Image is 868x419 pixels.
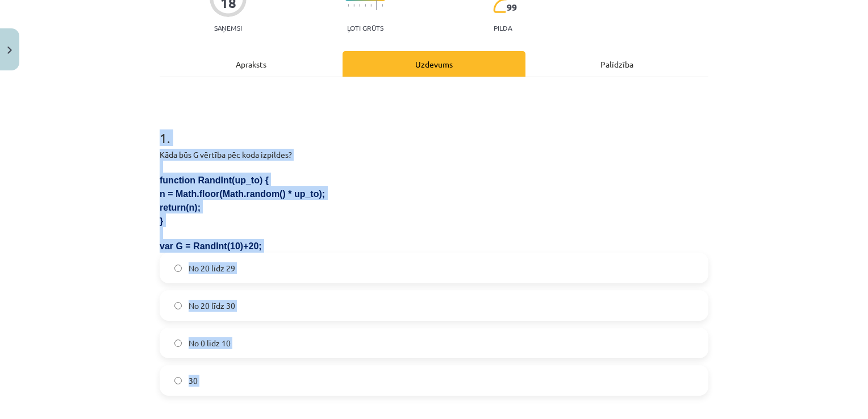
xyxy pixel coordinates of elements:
img: icon-short-line-57e1e144782c952c97e751825c79c345078a6d821885a25fce030b3d8c18986b.svg [353,4,354,7]
img: icon-short-line-57e1e144782c952c97e751825c79c345078a6d821885a25fce030b3d8c18986b.svg [365,4,366,7]
img: icon-close-lesson-0947bae3869378f0d4975bcd49f059093ad1ed9edebbc8119c70593378902aed.svg [7,47,12,54]
span: n = Math.floor(Math.random() * up_to); [160,189,325,199]
span: } [160,216,163,226]
h1: 1 . [160,110,708,145]
img: icon-short-line-57e1e144782c952c97e751825c79c345078a6d821885a25fce030b3d8c18986b.svg [359,4,360,7]
span: No 0 līdz 10 [189,337,231,349]
span: function RandInt(up_to) { [160,175,269,185]
input: No 20 līdz 30 [174,302,182,309]
span: No 20 līdz 30 [189,300,235,312]
span: 99 [507,2,517,12]
div: Apraksts [160,51,343,77]
p: Ļoti grūts [347,24,383,32]
span: 30 [189,375,198,387]
img: icon-short-line-57e1e144782c952c97e751825c79c345078a6d821885a25fce030b3d8c18986b.svg [370,4,372,7]
p: Kāda būs G vērtība pēc koda izpildes? [160,149,708,161]
img: icon-short-line-57e1e144782c952c97e751825c79c345078a6d821885a25fce030b3d8c18986b.svg [348,4,349,7]
span: No 20 līdz 29 [189,262,235,274]
img: icon-short-line-57e1e144782c952c97e751825c79c345078a6d821885a25fce030b3d8c18986b.svg [382,4,383,7]
input: No 20 līdz 29 [174,265,182,272]
div: Palīdzība [525,51,708,77]
span: return(n); [160,203,201,212]
div: Uzdevums [343,51,525,77]
input: 30 [174,377,182,384]
span: var G = RandInt(10)+20; [160,241,262,251]
p: pilda [494,24,512,32]
p: Saņemsi [210,24,247,32]
input: No 0 līdz 10 [174,340,182,347]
